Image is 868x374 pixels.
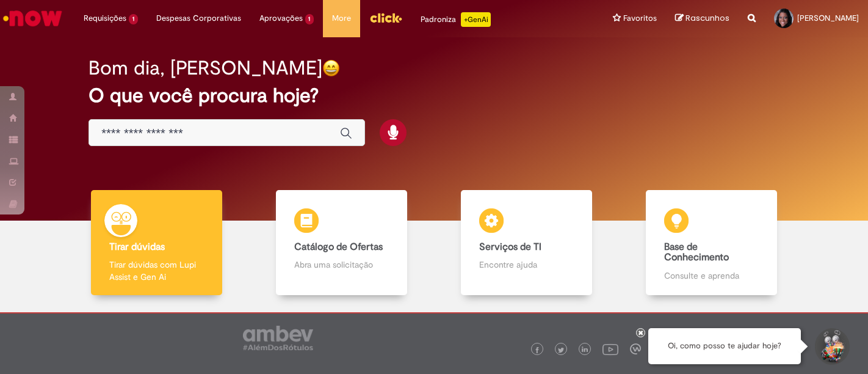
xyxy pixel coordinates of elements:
div: Padroniza [421,12,491,27]
h2: Bom dia, [PERSON_NAME] [89,57,322,79]
span: Favoritos [623,12,657,24]
span: 1 [129,14,138,24]
p: Encontre ajuda [479,258,573,271]
span: Rascunhos [685,12,729,24]
p: Consulte e aprenda [664,269,758,282]
button: Iniciar Conversa de Suporte [813,328,850,365]
span: Requisições [84,12,126,24]
a: Base de Conhecimento Consulte e aprenda [619,190,804,296]
img: logo_footer_ambev_rotulo_gray.png [243,326,313,350]
b: Serviços de TI [479,241,541,253]
b: Catálogo de Ofertas [294,241,383,253]
a: Rascunhos [675,13,729,24]
b: Base de Conhecimento [664,241,729,264]
h2: O que você procura hoje? [89,85,779,106]
img: logo_footer_twitter.png [558,347,564,353]
span: [PERSON_NAME] [797,13,859,23]
img: logo_footer_facebook.png [534,347,540,353]
img: logo_footer_workplace.png [630,343,641,354]
a: Tirar dúvidas Tirar dúvidas com Lupi Assist e Gen Ai [64,190,249,296]
img: happy-face.png [322,59,340,77]
a: Serviços de TI Encontre ajuda [434,190,619,296]
span: More [332,12,351,24]
p: +GenAi [461,12,491,27]
p: Abra uma solicitação [294,258,388,271]
a: Catálogo de Ofertas Abra uma solicitação [249,190,434,296]
p: Tirar dúvidas com Lupi Assist e Gen Ai [109,258,203,283]
img: ServiceNow [1,6,64,31]
b: Tirar dúvidas [109,241,165,253]
img: logo_footer_youtube.png [602,341,618,357]
span: Despesas Corporativas [156,12,241,24]
img: logo_footer_linkedin.png [582,346,588,354]
img: click_logo_yellow_360x200.png [369,9,402,27]
span: Aprovações [259,12,303,24]
span: 1 [305,14,314,24]
div: Oi, como posso te ajudar hoje? [648,328,801,364]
